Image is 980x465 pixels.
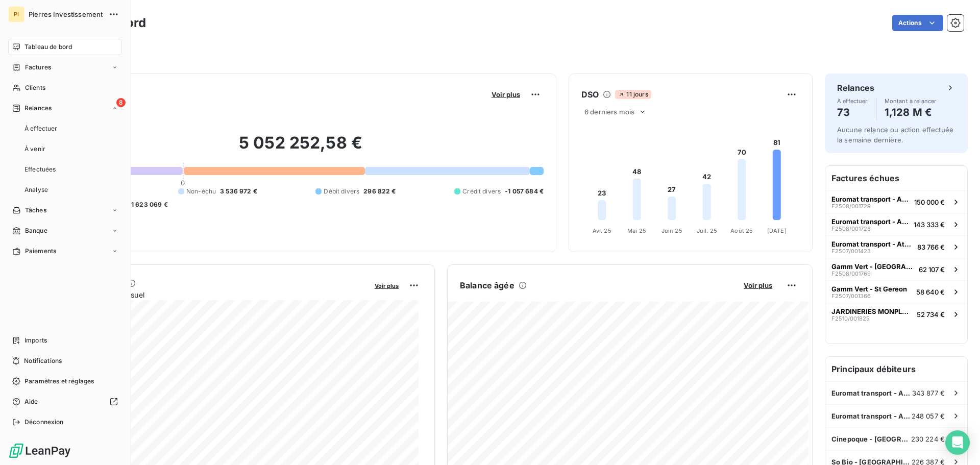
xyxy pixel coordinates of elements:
[697,227,717,234] tspan: Juil. 25
[917,310,945,319] span: 52 734 €
[825,303,967,325] button: JARDINERIES MONPLAISIR NEUVILLEF2510/00182552 734 €
[363,187,396,196] span: 296 822 €
[375,282,399,289] span: Voir plus
[25,83,45,92] span: Clients
[584,108,634,116] span: 6 derniers mois
[914,221,945,229] span: 143 333 €
[911,435,945,443] span: 230 224 €
[831,203,871,209] span: F2508/001729
[825,235,967,258] button: Euromat transport - Athis Mons (BaiF2507/00142383 766 €
[825,258,967,280] button: Gamm Vert - [GEOGRAPHIC_DATA]F2508/00176962 107 €
[831,262,915,271] span: Gamm Vert - [GEOGRAPHIC_DATA]
[460,279,514,291] h6: Balance âgée
[24,397,38,406] span: Aide
[831,271,871,277] span: F2508/001769
[831,412,912,420] span: Euromat transport - Athis Mons (Bai
[627,227,646,234] tspan: Mai 25
[945,430,970,455] div: Open Intercom Messenger
[744,281,772,289] span: Voir plus
[825,190,967,213] button: Euromat transport - Athis Mons (BaiF2508/001729150 000 €
[128,200,168,209] span: -1 623 069 €
[615,90,651,99] span: 11 jours
[837,98,868,104] span: À effectuer
[825,357,967,381] h6: Principaux débiteurs
[892,15,943,31] button: Actions
[492,90,520,99] span: Voir plus
[25,226,47,235] span: Banque
[24,124,58,133] span: À effectuer
[24,185,48,194] span: Analyse
[25,206,46,215] span: Tâches
[837,104,868,120] h4: 73
[24,144,45,154] span: À venir
[767,227,787,234] tspan: [DATE]
[372,281,402,290] button: Voir plus
[831,248,871,254] span: F2507/001423
[885,104,937,120] h4: 1,128 M €
[181,179,185,187] span: 0
[24,165,56,174] span: Effectuées
[831,389,912,397] span: Euromat transport - Athis Mons (Bai
[593,227,611,234] tspan: Avr. 25
[186,187,216,196] span: Non-échu
[24,336,47,345] span: Imports
[220,187,257,196] span: 3 536 972 €
[831,217,910,226] span: Euromat transport - Athis Mons (Bai
[912,389,945,397] span: 343 877 €
[741,281,775,290] button: Voir plus
[116,98,126,107] span: 8
[914,198,945,206] span: 150 000 €
[831,307,913,315] span: JARDINERIES MONPLAISIR NEUVILLE
[916,288,945,296] span: 58 640 €
[825,280,967,303] button: Gamm Vert - St GereonF2507/00136658 640 €
[831,285,907,293] span: Gamm Vert - St Gereon
[831,195,910,203] span: Euromat transport - Athis Mons (Bai
[8,6,24,22] div: PI
[25,247,56,256] span: Paiements
[324,187,359,196] span: Débit divers
[24,104,52,113] span: Relances
[488,90,523,99] button: Voir plus
[825,166,967,190] h6: Factures échues
[825,213,967,235] button: Euromat transport - Athis Mons (BaiF2508/001728143 333 €
[24,42,72,52] span: Tableau de bord
[917,243,945,251] span: 83 766 €
[58,289,367,300] span: Chiffre d'affaires mensuel
[831,315,870,322] span: F2510/001825
[837,82,874,94] h6: Relances
[8,443,71,459] img: Logo LeanPay
[462,187,501,196] span: Crédit divers
[58,133,544,163] h2: 5 052 252,58 €
[8,394,122,410] a: Aide
[29,10,103,18] span: Pierres Investissement
[24,356,62,365] span: Notifications
[831,240,913,248] span: Euromat transport - Athis Mons (Bai
[831,435,911,443] span: Cinepoque - [GEOGRAPHIC_DATA] (75006)
[831,226,871,232] span: F2508/001728
[581,88,599,101] h6: DSO
[831,293,871,299] span: F2507/001366
[885,98,937,104] span: Montant à relancer
[25,63,51,72] span: Factures
[24,377,94,386] span: Paramètres et réglages
[661,227,682,234] tspan: Juin 25
[912,412,945,420] span: 248 057 €
[919,265,945,274] span: 62 107 €
[730,227,753,234] tspan: Août 25
[837,126,953,144] span: Aucune relance ou action effectuée la semaine dernière.
[505,187,544,196] span: -1 057 684 €
[24,418,64,427] span: Déconnexion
